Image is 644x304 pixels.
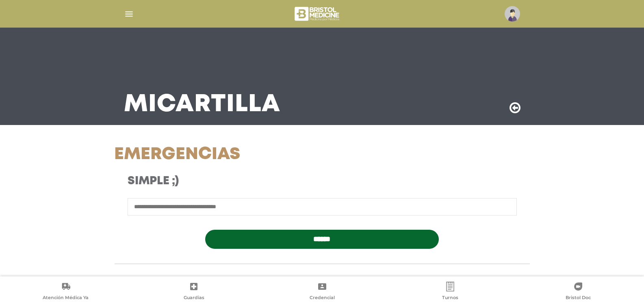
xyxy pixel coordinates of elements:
h3: Mi Cartilla [124,94,280,115]
span: Bristol Doc [566,295,591,302]
a: Bristol Doc [514,282,642,302]
a: Guardias [130,282,258,302]
img: Cober_menu-lines-white.svg [124,9,134,19]
img: profile-placeholder.svg [505,6,520,22]
h1: Emergencias [114,144,388,165]
a: Turnos [386,282,514,302]
span: Turnos [442,295,458,302]
a: Atención Médica Ya [2,282,130,302]
span: Credencial [310,295,335,302]
h3: Simple ;) [128,175,374,188]
span: Atención Médica Ya [43,295,89,302]
a: Credencial [258,282,386,302]
img: bristol-medicine-blanco.png [293,4,342,24]
span: Guardias [184,295,204,302]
